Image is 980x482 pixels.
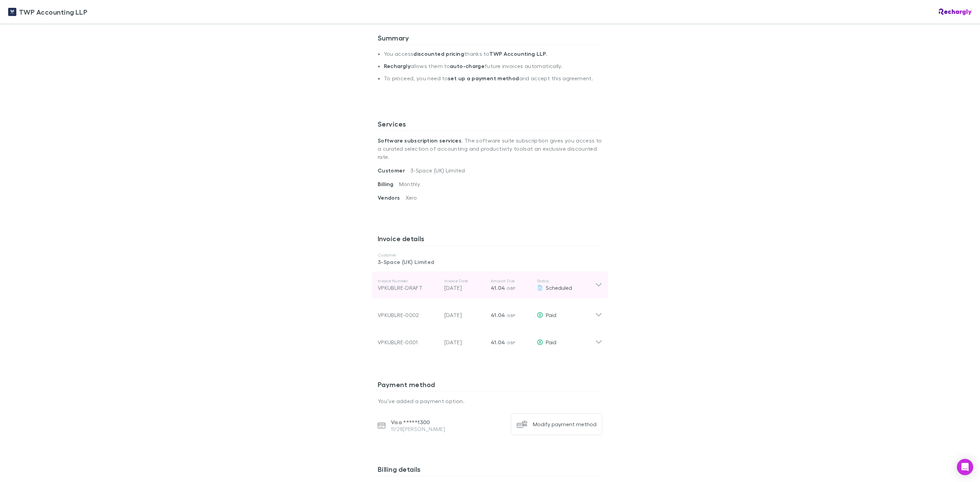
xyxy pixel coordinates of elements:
[491,278,532,284] p: Amount Due
[444,284,485,292] p: [DATE]
[378,338,439,346] div: VPKUBLRE-0001
[939,9,972,15] img: Rechargly Logo
[517,419,527,430] img: Modify payment method's Logo
[444,278,485,284] p: Invoice Date
[448,75,519,82] strong: set up a payment method
[546,339,556,345] span: Paid
[378,284,439,292] div: VPKUBLRE-DRAFT
[391,426,445,432] p: 11/28 [PERSON_NAME]
[384,63,410,69] strong: Rechargly
[372,299,608,326] div: VPKUBLRE-0002[DATE]41.04 GBPPaid
[489,50,546,57] strong: TWP Accounting LLP
[511,413,602,435] button: Modify payment method
[444,311,485,319] p: [DATE]
[491,339,505,346] span: 41.04
[378,181,399,187] span: Billing
[372,271,608,299] div: Invoice NumberVPKUBLRE-DRAFTInvoice Date[DATE]Amount Due41.04 GBPStatusScheduled
[378,194,406,201] span: Vendors
[450,63,485,69] strong: auto-charge
[378,131,602,166] p: . The software suite subscription gives you access to a curated selection of accounting and produ...
[378,234,602,245] h3: Invoice details
[378,252,602,258] p: Customer
[957,459,973,475] div: Open Intercom Messenger
[410,167,465,173] span: 3-Space (UK) Limited
[546,284,572,291] span: Scheduled
[378,380,602,391] h3: Payment method
[491,284,505,291] span: 41.04
[491,312,505,318] span: 41.04
[19,7,87,17] span: TWP Accounting LLP
[384,75,602,87] li: To proceed, you need to and accept this agreement.
[533,421,597,428] div: Modify payment method
[378,167,410,174] span: Customer
[413,50,464,57] strong: discounted pricing
[537,278,595,284] p: Status
[378,397,602,405] p: You’ve added a payment option.
[507,340,515,345] span: GBP
[378,465,602,476] h3: Billing details
[378,278,439,284] p: Invoice Number
[406,194,417,201] span: Xero
[372,326,608,353] div: VPKUBLRE-0001[DATE]41.04 GBPPaid
[507,286,515,291] span: GBP
[378,137,461,144] strong: Software subscription services
[378,311,439,319] div: VPKUBLRE-0002
[507,313,515,318] span: GBP
[546,312,556,318] span: Paid
[378,258,602,266] p: 3-Space (UK) Limited
[378,34,602,45] h3: Summary
[378,120,602,131] h3: Services
[8,8,16,16] img: TWP Accounting LLP's Logo
[444,338,485,346] p: [DATE]
[384,63,602,75] li: allows them to future invoices automatically.
[399,181,420,187] span: Monthly
[384,50,602,63] li: You access thanks to .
